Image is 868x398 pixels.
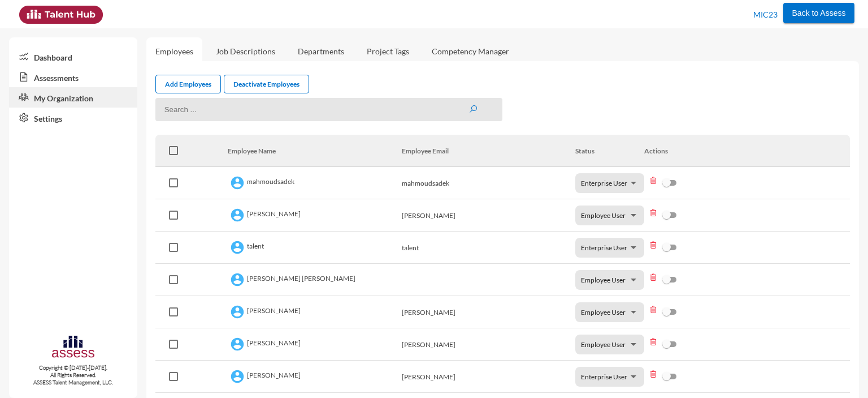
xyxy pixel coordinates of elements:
[783,3,855,23] button: Back to Assess
[224,75,309,93] a: Deactivate Employees
[581,373,627,381] span: Enterprise User
[51,334,96,362] img: assesscompany-logo.png
[207,37,284,65] a: Job Descriptions
[581,340,626,349] span: Employee User
[155,75,221,93] a: Add Employees
[9,46,137,67] a: Dashboard
[644,135,850,167] th: Actions
[228,264,401,296] td: [PERSON_NAME] [PERSON_NAME]
[402,135,575,167] th: Employee Email
[402,199,575,232] td: [PERSON_NAME]
[792,8,846,18] span: Back to Assess
[9,87,137,108] a: My Organization
[9,364,137,386] p: Copyright © [DATE]-[DATE]. All Rights Reserved. ASSESS Talent Management, LLC.
[402,361,575,393] td: [PERSON_NAME]
[228,135,401,167] th: Employee Name
[402,328,575,361] td: [PERSON_NAME]
[228,232,401,264] td: talent
[228,199,401,232] td: [PERSON_NAME]
[581,276,626,284] span: Employee User
[581,179,627,187] span: Enterprise User
[9,108,137,128] a: Settings
[228,296,401,328] td: [PERSON_NAME]
[581,211,626,220] span: Employee User
[581,308,626,316] span: Employee User
[753,6,778,24] p: MIC23
[783,6,855,18] a: Back to Assess
[402,232,575,264] td: talent
[146,37,202,65] a: Employees
[358,37,418,65] a: Project Tags
[155,98,503,121] input: Search ...
[228,167,401,199] td: mahmoudsadek
[9,67,137,87] a: Assessments
[228,361,401,393] td: [PERSON_NAME]
[228,328,401,361] td: [PERSON_NAME]
[402,167,575,199] td: mahmoudsadek
[289,37,353,65] a: Departments
[402,296,575,328] td: [PERSON_NAME]
[581,243,627,252] span: Enterprise User
[575,135,644,167] th: Status
[423,37,518,65] a: Competency Manager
